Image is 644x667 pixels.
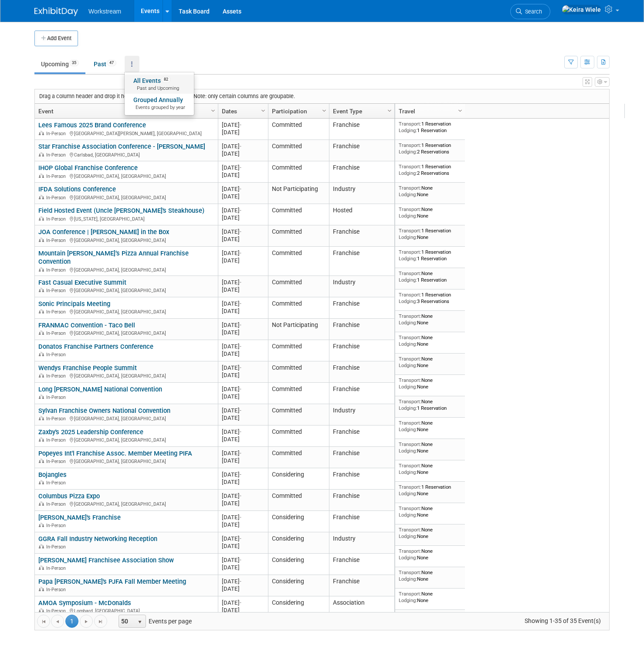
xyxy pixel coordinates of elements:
[240,386,241,392] span: -
[399,527,421,533] span: Transport:
[268,340,329,361] td: Committed
[46,195,68,201] span: In-Person
[399,527,462,539] div: None None
[87,56,123,72] a: Past47
[222,414,264,422] div: [DATE]
[222,385,264,393] div: [DATE]
[329,511,394,532] td: Franchise
[38,436,214,443] div: [GEOGRAPHIC_DATA], [GEOGRAPHIC_DATA]
[562,5,601,14] img: Keira Wiele
[268,383,329,404] td: Committed
[399,512,417,518] span: Lodging:
[240,164,241,171] span: -
[133,85,185,92] span: Past and Upcoming
[222,564,264,571] div: [DATE]
[399,185,462,197] div: None None
[35,89,609,103] div: Drag a column header and drop it here to group by that column. Note: only certain columns are gro...
[399,142,421,148] span: Transport:
[329,183,394,204] td: Industry
[268,319,329,340] td: Not Participating
[240,186,241,192] span: -
[399,576,417,582] span: Lodging:
[329,447,394,468] td: Franchise
[83,618,90,625] span: Go to the next page
[38,172,214,180] div: [GEOGRAPHIC_DATA], [GEOGRAPHIC_DATA]
[222,428,264,436] div: [DATE]
[46,501,68,507] span: In-Person
[329,319,394,340] td: Franchise
[222,307,264,315] div: [DATE]
[39,544,44,548] img: In-Person Event
[222,104,262,119] a: Dates
[399,505,421,511] span: Transport:
[39,373,44,378] img: In-Person Event
[268,511,329,532] td: Considering
[240,557,241,563] span: -
[46,480,68,486] span: In-Person
[39,437,44,442] img: In-Person Event
[222,300,264,307] div: [DATE]
[38,500,214,507] div: [GEOGRAPHIC_DATA], [GEOGRAPHIC_DATA]
[399,191,417,197] span: Lodging:
[268,468,329,490] td: Considering
[38,207,204,214] a: Field Hosted Event (Uncle [PERSON_NAME]'s Steakhouse)
[399,384,417,390] span: Lodging:
[329,361,394,383] td: Franchise
[38,321,135,329] a: FRANMAC Convention - Taco Bell
[161,76,171,83] span: 82
[399,463,462,475] div: None None
[54,618,61,625] span: Go to the previous page
[399,292,421,298] span: Transport:
[51,615,64,628] a: Go to the previous page
[39,309,44,313] img: In-Person Event
[39,174,44,178] img: In-Person Event
[268,225,329,247] td: Committed
[222,193,264,200] div: [DATE]
[399,334,462,347] div: None None
[222,235,264,243] div: [DATE]
[329,140,394,161] td: Franchise
[399,270,421,276] span: Transport:
[329,554,394,575] td: Franchise
[268,276,329,297] td: Committed
[399,298,417,304] span: Lodging:
[46,288,68,293] span: In-Person
[399,548,421,554] span: Transport:
[39,459,44,463] img: In-Person Event
[39,608,44,613] img: In-Person Event
[329,383,394,404] td: Franchise
[399,213,417,219] span: Lodging:
[399,441,421,447] span: Transport:
[399,170,417,176] span: Lodging:
[386,107,393,114] span: Column Settings
[399,127,417,133] span: Lodging:
[222,457,264,464] div: [DATE]
[240,228,241,235] span: -
[38,415,214,422] div: [GEOGRAPHIC_DATA], [GEOGRAPHIC_DATA]
[222,449,264,457] div: [DATE]
[38,286,214,294] div: [GEOGRAPHIC_DATA], [GEOGRAPHIC_DATA]
[268,575,329,596] td: Considering
[399,420,421,426] span: Transport:
[39,216,44,221] img: In-Person Event
[38,514,121,521] a: [PERSON_NAME]'s Franchise
[329,204,394,225] td: Hosted
[399,441,462,454] div: None None
[222,129,264,136] div: [DATE]
[39,131,44,135] img: In-Person Event
[222,364,264,371] div: [DATE]
[240,407,241,414] span: -
[260,107,267,114] span: Column Settings
[329,276,394,297] td: Industry
[399,185,421,191] span: Transport:
[399,341,417,347] span: Lodging:
[222,185,264,193] div: [DATE]
[268,425,329,447] td: Committed
[329,119,394,140] td: Franchise
[222,350,264,357] div: [DATE]
[329,490,394,511] td: Franchise
[268,532,329,554] td: Considering
[222,556,264,564] div: [DATE]
[222,143,264,150] div: [DATE]
[329,340,394,361] td: Franchise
